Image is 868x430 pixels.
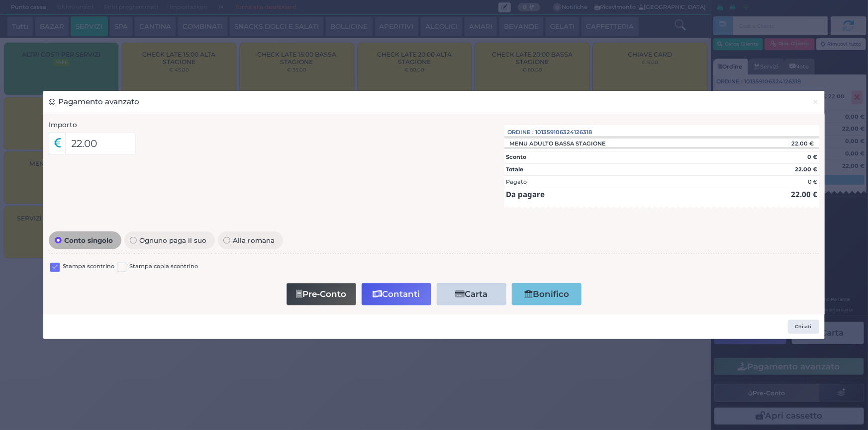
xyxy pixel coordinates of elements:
span: Ognuno paga il suo [137,237,209,244]
strong: 22.00 € [791,189,817,199]
span: Alla romana [230,237,278,244]
span: Ordine : [508,128,534,137]
label: Importo [49,120,77,130]
button: Contanti [362,283,431,305]
strong: Sconto [506,153,526,160]
span: 101359106324126318 [536,128,592,137]
label: Stampa scontrino [63,262,114,272]
div: 0 € [808,178,817,186]
strong: 0 € [807,153,817,160]
button: Pre-Conto [287,283,356,305]
button: Carta [437,283,506,305]
button: Chiudi [807,91,824,113]
div: MENU ADULTO BASSA STAGIONE [504,140,611,147]
div: 22.00 € [740,140,819,147]
input: Es. 30.99 [65,133,136,154]
button: Bonifico [512,283,581,305]
strong: Totale [506,166,523,173]
span: Conto singolo [62,237,116,244]
span: × [813,96,819,107]
h3: Pagamento avanzato [49,96,139,108]
div: Pagato [506,178,527,186]
button: Chiudi [788,320,819,334]
strong: 22.00 € [795,166,817,173]
strong: Da pagare [506,189,545,199]
label: Stampa copia scontrino [129,262,198,272]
